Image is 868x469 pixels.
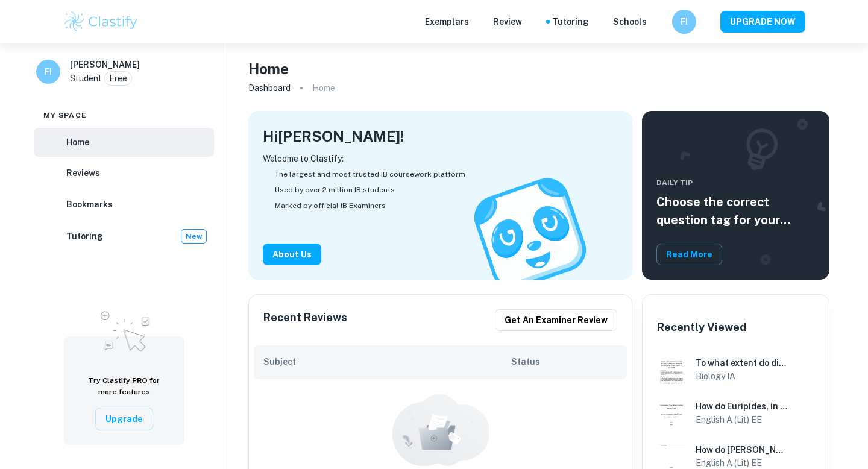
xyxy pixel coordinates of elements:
h6: To what extent do different concentrations of lemon juice (Citruslimun) prevent the enzymatic [PE... [696,356,788,370]
h6: Recent Reviews [263,309,347,331]
h5: Choose the correct question tag for your coursework [656,193,815,229]
h6: Recently Viewed [657,319,746,336]
h6: Tutoring [66,230,103,243]
button: Get an examiner review [495,309,617,331]
h6: FI [42,65,55,78]
h4: Home [248,58,289,80]
h6: English A (Lit) EE [696,413,788,426]
img: Clastify logo [63,10,139,34]
span: Used by over 2 million IB students [275,184,395,195]
button: Upgrade [95,408,153,430]
button: About Us [263,244,321,265]
a: Bookmarks [34,190,214,219]
a: Reviews [34,159,214,188]
a: Schools [613,15,647,28]
span: The largest and most trusted IB coursework platform [275,169,465,180]
p: Free [109,72,127,85]
img: English A (Lit) EE example thumbnail: How do Euripides, in His Play Medea, and [657,398,686,427]
span: New [181,231,206,242]
h6: Home [66,136,89,149]
span: Daily Tip [656,177,815,188]
p: Exemplars [425,15,469,28]
h6: Bookmarks [66,198,113,211]
a: Dashboard [248,80,291,96]
h6: Status [511,355,617,368]
button: FI [672,10,696,34]
h6: [PERSON_NAME] [70,58,140,71]
a: Biology IA example thumbnail: To what extent do different concentratioTo what extent do different... [652,350,819,389]
img: Upgrade to Pro [94,304,154,356]
a: TutoringNew [34,221,214,251]
h6: How do Euripides, in His Play Medea, and [PERSON_NAME], in His Play Death of a Salesman, use Trag... [696,400,788,413]
p: Home [312,81,335,95]
img: Biology IA example thumbnail: To what extent do different concentratio [657,355,686,384]
span: Marked by official IB Examiners [275,200,386,211]
h6: Reviews [66,166,100,180]
h6: Try Clastify for more features [78,375,170,398]
a: Home [34,128,214,157]
h4: Hi [PERSON_NAME] ! [263,125,404,147]
p: Welcome to Clastify: [263,152,618,165]
h6: How do [PERSON_NAME] ‘The Songs of the Kings’ and [PERSON_NAME]’ ‘Iphigeneia at Aulis’ depict the... [696,443,788,456]
button: Help and Feedback [656,19,662,25]
p: Review [493,15,522,28]
h6: FI [678,15,691,28]
span: My space [43,110,87,121]
button: UPGRADE NOW [720,11,805,33]
h6: Biology IA [696,370,788,383]
a: Tutoring [552,15,589,28]
button: Read More [656,244,722,265]
a: English A (Lit) EE example thumbnail: How do Euripides, in His Play Medea, andHow do Euripides, i... [652,394,819,432]
span: PRO [132,376,148,385]
h6: Subject [263,355,511,368]
p: Student [70,72,102,85]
